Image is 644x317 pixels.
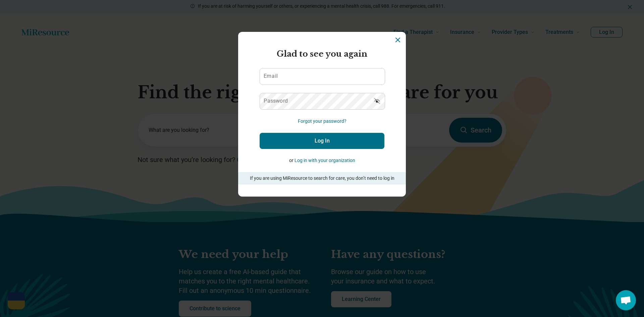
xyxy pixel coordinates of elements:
[370,93,384,109] button: Show password
[264,98,288,104] label: Password
[264,73,278,79] label: Email
[260,133,384,149] button: Log In
[294,157,355,164] button: Log in with your organization
[298,118,346,125] button: Forgot your password?
[238,32,406,197] section: Login Dialog
[394,36,402,44] button: Dismiss
[260,157,384,164] p: or
[260,48,384,60] h2: Glad to see you again
[248,175,396,182] p: If you are using MiResource to search for care, you don’t need to log in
